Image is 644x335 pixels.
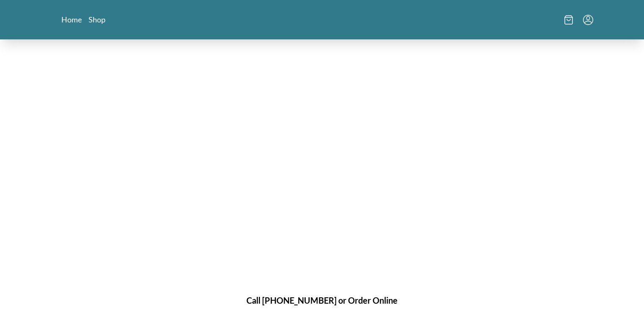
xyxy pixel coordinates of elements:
h1: Call [PHONE_NUMBER] or Order Online [72,294,573,307]
button: Menu [583,15,593,25]
a: Logo [297,7,348,33]
img: logo [297,7,348,30]
a: Shop [88,14,105,25]
a: Home [61,14,82,25]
